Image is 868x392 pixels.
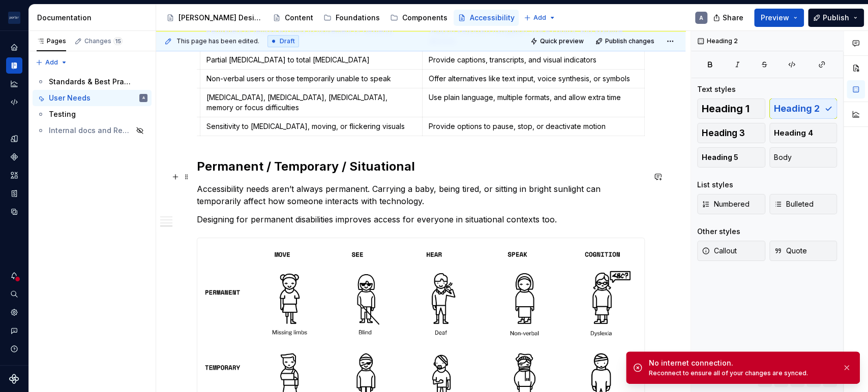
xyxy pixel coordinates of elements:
p: Partial [MEDICAL_DATA] to total [MEDICAL_DATA] [206,55,416,65]
a: Assets [6,167,22,183]
p: [MEDICAL_DATA], [MEDICAL_DATA], [MEDICAL_DATA], memory or focus difficulties [206,92,416,113]
a: Storybook stories [6,185,22,202]
button: Notifications [6,268,22,284]
button: Heading 5 [697,147,765,168]
p: Accessibility needs aren’t always permanent. Carrying a baby, being tired, or sitting in bright s... [197,183,645,207]
h2: Permanent / Temporary / Situational [197,158,645,175]
div: Pages [37,37,66,45]
span: Quote [774,246,807,256]
span: Callout [702,246,737,256]
img: f0306bc8-3074-41fb-b11c-7d2e8671d5eb.png [8,12,20,24]
span: Draft [280,37,295,45]
a: Settings [6,304,22,320]
button: Callout [697,241,765,261]
span: Quick preview [540,37,584,45]
p: Provide captions, transcripts, and visual indicators [429,55,638,65]
p: Sensitivity to [MEDICAL_DATA], moving, or flickering visuals [206,121,416,132]
a: Analytics [6,76,22,92]
button: Quote [769,241,837,261]
span: 15 [113,37,123,45]
span: Publish [823,13,849,23]
button: Share [708,9,750,27]
a: Code automation [6,94,22,110]
a: Testing [33,106,152,122]
button: Search ⌘K [6,286,22,302]
a: Standards & Best Practices [33,74,152,90]
a: Internal docs and Resources [33,122,152,139]
div: Text styles [697,84,736,94]
a: Data sources [6,204,22,220]
p: Use plain language, multiple formats, and allow extra time [429,92,638,103]
a: Components [386,10,452,26]
span: Numbered [702,199,750,209]
span: Publish changes [605,37,654,45]
button: Publish changes [592,34,659,48]
a: Accessibility [454,10,519,26]
span: Heading 3 [702,128,745,138]
span: Bulleted [774,199,814,209]
div: Foundations [336,13,380,23]
div: Changes [84,37,123,45]
div: Page tree [162,8,519,28]
button: Add [33,55,71,70]
span: Add [533,14,546,22]
a: Design tokens [6,130,22,147]
span: This page has been edited. [176,37,259,45]
button: Contact support [6,322,22,339]
svg: Supernova Logo [9,374,19,384]
button: Quick preview [527,34,588,48]
span: Heading 1 [702,104,750,114]
a: User NeedsA [33,90,152,106]
div: Accessibility [470,13,515,23]
button: Heading 3 [697,123,765,143]
div: Internal docs and Resources [49,125,133,136]
div: Reconnect to ensure all of your changes are synced. [649,369,834,377]
button: Heading 1 [697,99,765,119]
span: Preview [761,13,789,23]
button: Publish [808,9,864,27]
p: Non-verbal users or those temporarily unable to speak [206,74,416,84]
div: Standards & Best Practices [49,77,133,87]
div: Testing [49,109,76,119]
button: Heading 4 [769,123,837,143]
p: Designing for permanent disabilities improves access for everyone in situational contexts too. [197,213,645,225]
div: A [142,93,145,103]
p: Provide options to pause, stop, or deactivate motion [429,121,638,132]
a: Home [6,39,22,55]
a: Foundations [319,10,384,26]
div: No internet connection. [649,358,834,368]
button: Body [769,147,837,168]
span: Heading 4 [774,128,813,138]
div: A [699,14,703,22]
span: Share [723,13,743,23]
button: Preview [754,9,804,27]
a: Components [6,149,22,165]
a: Documentation [6,57,22,74]
div: Page tree [33,74,152,139]
button: Bulleted [769,194,837,214]
div: [PERSON_NAME] Design [178,13,262,23]
div: Components [402,13,447,23]
div: List styles [697,180,733,190]
p: Offer alternatives like text input, voice synthesis, or symbols [429,74,638,84]
a: [PERSON_NAME] Design [162,10,266,26]
div: Content [285,13,313,23]
div: User Needs [49,93,91,103]
a: Content [268,10,317,26]
div: Other styles [697,226,740,237]
span: Add [45,58,58,67]
span: Body [774,152,792,162]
